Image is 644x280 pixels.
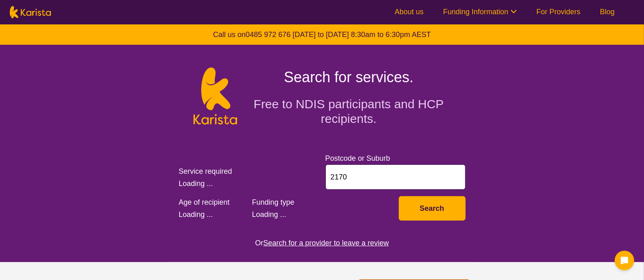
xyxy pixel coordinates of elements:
img: Karista logo [193,68,237,125]
h2: Free to NDIS participants and HCP recipients. [247,97,451,126]
label: Postcode or Suburb [325,154,390,162]
label: Service required [179,167,232,175]
label: Age of recipient [179,198,230,206]
div: Loading ... [179,208,246,221]
a: 0485 972 676 [246,31,290,39]
a: For Providers [536,8,580,16]
h1: Search for services. [247,68,451,87]
a: Blog [600,8,615,16]
b: Call us on [DATE] to [DATE] 8:30am to 6:30pm AEST [213,31,431,39]
a: Funding Information [443,8,517,16]
span: Or [255,237,263,249]
img: Karista logo [10,6,51,18]
div: Loading ... [252,208,392,221]
label: Funding type [252,198,295,206]
input: Type [325,164,466,190]
a: About us [395,8,424,16]
button: Search [399,196,466,221]
div: Loading ... [179,177,319,190]
button: Search for a provider to leave a review [263,237,389,249]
